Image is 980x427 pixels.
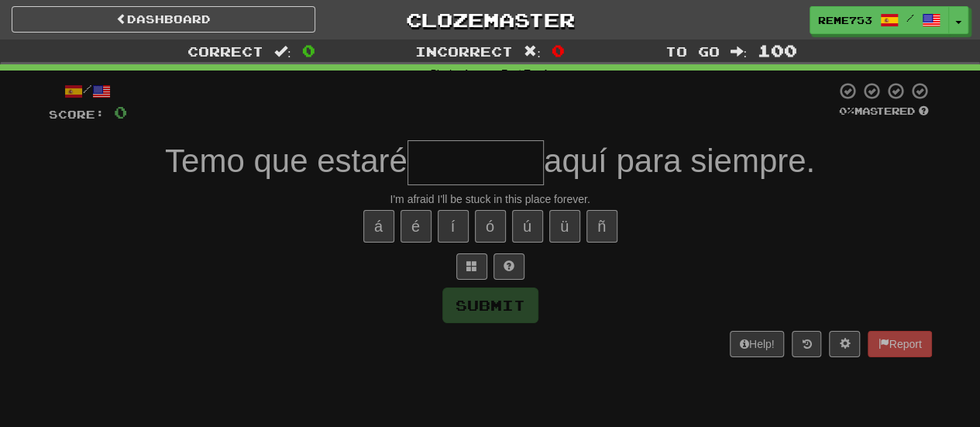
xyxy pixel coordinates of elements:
button: Round history (alt+y) [792,331,821,357]
button: Report [868,331,931,357]
span: Temo que estaré [165,143,407,179]
span: Score: [49,108,105,121]
span: 100 [758,41,797,60]
button: ñ [586,210,617,243]
span: : [524,45,541,58]
div: Mastered [836,105,932,119]
button: í [438,210,469,243]
span: 0 [114,102,127,122]
span: 0 % [839,105,854,117]
span: 0 [302,41,315,60]
a: Clozemaster [339,6,642,33]
span: : [274,45,291,58]
button: ü [549,210,580,243]
span: : [730,45,747,58]
button: ó [475,210,506,243]
button: Help! [730,331,785,357]
span: / [906,12,914,23]
strong: Legacy Fast Track [465,68,549,79]
span: Reme753 [818,13,872,27]
a: Reme753 / [810,6,949,34]
span: To go [665,43,719,59]
a: Dashboard [12,6,315,33]
button: ú [512,210,543,243]
span: 0 [552,41,565,60]
button: Switch sentence to multiple choice alt+p [456,253,487,280]
div: / [49,81,127,101]
button: Single letter hint - you only get 1 per sentence and score half the points! alt+h [493,253,524,280]
span: Correct [187,43,263,59]
button: é [401,210,432,243]
div: I'm afraid I'll be stuck in this place forever. [49,191,932,207]
span: Incorrect [415,43,513,59]
button: Submit [442,288,538,323]
button: á [363,210,394,243]
span: aquí para siempre. [544,143,815,179]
